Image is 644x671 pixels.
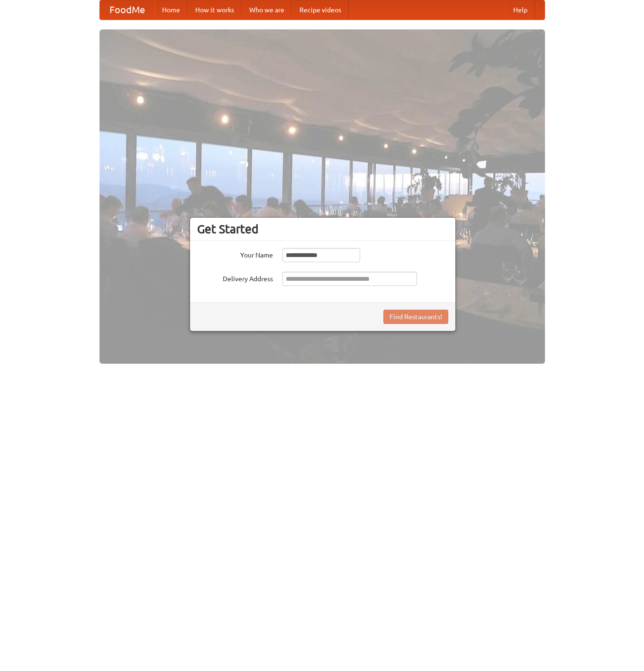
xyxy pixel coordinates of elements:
[154,0,188,19] a: Home
[100,0,154,19] a: FoodMe
[383,310,448,324] button: Find Restaurants!
[242,0,292,19] a: Who we are
[292,0,349,19] a: Recipe videos
[197,222,448,236] h3: Get Started
[188,0,242,19] a: How it works
[197,272,273,284] label: Delivery Address
[197,248,273,260] label: Your Name
[506,0,535,19] a: Help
